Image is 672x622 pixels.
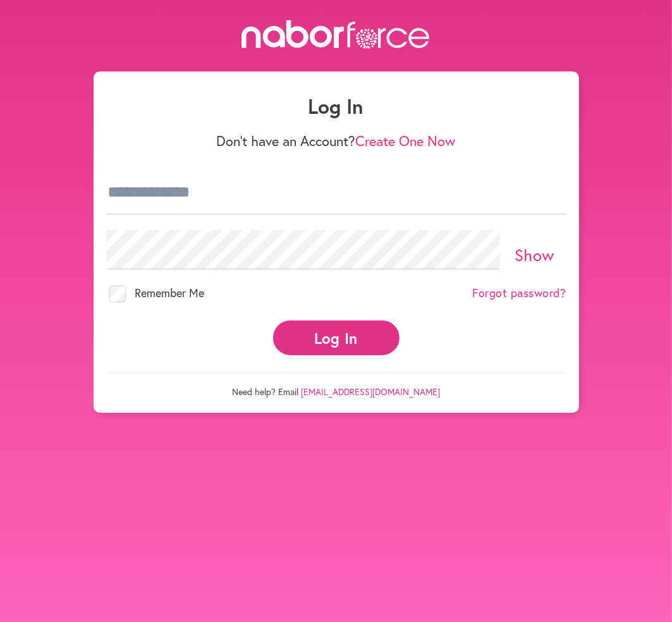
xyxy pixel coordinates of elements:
[301,386,440,398] a: [EMAIL_ADDRESS][DOMAIN_NAME]
[135,285,205,300] span: Remember Me
[473,286,566,300] a: Forgot password?
[273,320,400,355] button: Log In
[515,244,554,265] a: Show
[106,372,566,398] p: Need help? Email
[106,94,566,118] h1: Log In
[106,133,566,149] p: Don't have an Account?
[356,131,456,150] a: Create One Now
